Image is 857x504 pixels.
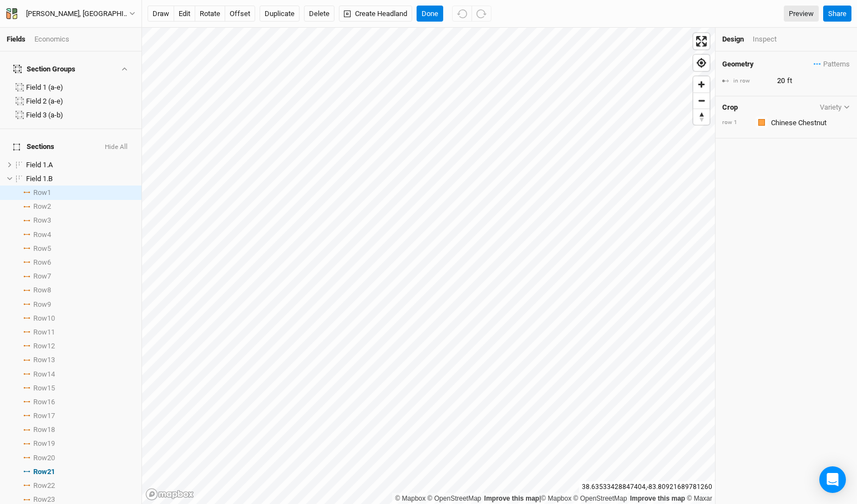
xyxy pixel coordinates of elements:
[26,8,129,19] div: [PERSON_NAME], [GEOGRAPHIC_DATA] - Spring '22 - Original
[33,384,55,393] span: Row 15
[26,174,135,183] div: Field 1.B
[339,6,412,22] button: Create Headland
[768,116,850,129] input: Chinese Chestnut
[33,286,51,295] span: Row 8
[33,370,55,379] span: Row 14
[33,412,55,420] span: Row 17
[33,481,55,490] span: Row 22
[145,488,194,501] a: Mapbox logo
[33,439,55,448] span: Row 19
[722,103,738,112] h4: Crop
[33,356,55,364] span: Row 13
[7,35,26,43] a: Fields
[260,6,300,22] button: Duplicate
[784,6,819,22] a: Preview
[33,342,55,351] span: Row 12
[104,143,128,151] button: Hide All
[33,216,51,225] span: Row 3
[693,55,709,71] button: Find my location
[174,6,195,22] button: edit
[26,8,129,19] div: K.Hill, KY - Spring '22 - Original
[693,76,709,92] button: Zoom in
[33,495,55,504] span: Row 23
[630,495,685,502] a: Improve this map
[33,244,51,253] span: Row 5
[225,6,255,22] button: offset
[26,83,135,92] div: Field 1 (a-e)
[428,495,481,502] a: OpenStreetMap
[687,495,712,502] a: Maxar
[541,495,571,502] a: Mapbox
[33,300,51,309] span: Row 9
[33,454,55,462] span: Row 20
[819,466,846,493] div: Open Intercom Messenger
[33,328,55,337] span: Row 11
[395,495,425,502] a: Mapbox
[722,34,744,44] div: Design
[33,188,51,197] span: Row 1
[6,8,136,20] button: [PERSON_NAME], [GEOGRAPHIC_DATA] - Spring '22 - Original
[13,142,54,151] span: Sections
[26,97,135,106] div: Field 2 (a-e)
[33,467,55,476] span: Row 21
[574,495,627,502] a: OpenStreetMap
[395,493,712,504] div: |
[33,398,55,407] span: Row 16
[33,202,51,211] span: Row 2
[33,230,51,239] span: Row 4
[195,6,225,22] button: rotate
[722,60,754,69] h4: Geometry
[33,314,55,323] span: Row 10
[304,6,334,22] button: Delete
[13,65,75,74] div: Section Groups
[26,161,135,169] div: Field 1.A
[819,103,850,111] button: Variety
[33,425,55,434] span: Row 18
[142,28,715,504] canvas: Map
[148,6,174,22] button: draw
[119,65,129,73] button: Show section groups
[33,258,51,267] span: Row 6
[722,77,771,85] div: in row
[471,6,491,22] button: Redo (^Z)
[579,481,715,493] div: 38.63533428847404 , -83.80921689781260
[722,119,750,127] div: row 1
[484,495,539,502] a: Improve this map
[753,34,792,44] div: Inspect
[693,33,709,49] button: Enter fullscreen
[26,161,53,169] span: Field 1.A
[693,92,709,109] button: Zoom out
[823,6,851,22] button: Share
[26,174,53,183] span: Field 1.B
[452,6,472,22] button: Undo (^z)
[813,58,850,70] button: Patterns
[693,109,709,125] button: Reset bearing to north
[26,111,135,120] div: Field 3 (a-b)
[34,34,69,44] div: Economics
[417,6,443,22] button: Done
[814,59,850,70] span: Patterns
[33,272,51,281] span: Row 7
